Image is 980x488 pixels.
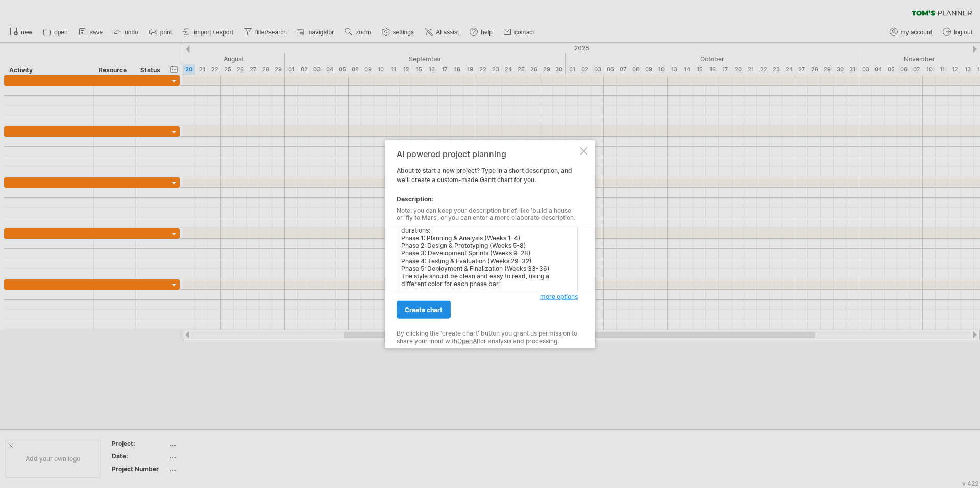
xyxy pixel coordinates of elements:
div: AI powered project planning [397,149,578,158]
a: OpenAI [457,337,478,344]
span: create chart [405,306,443,314]
span: more options [540,293,578,300]
a: create chart [397,301,451,319]
div: Note: you can keep your description brief, like 'build a house' or 'fly to Mars', or you can ente... [397,207,578,221]
div: About to start a new project? Type in a short description, and we'll create a custom-made Gantt c... [397,149,578,339]
div: By clicking the 'create chart' button you grant us permission to share your input with for analys... [397,330,578,345]
div: Description: [397,194,578,203]
a: more options [540,292,578,301]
